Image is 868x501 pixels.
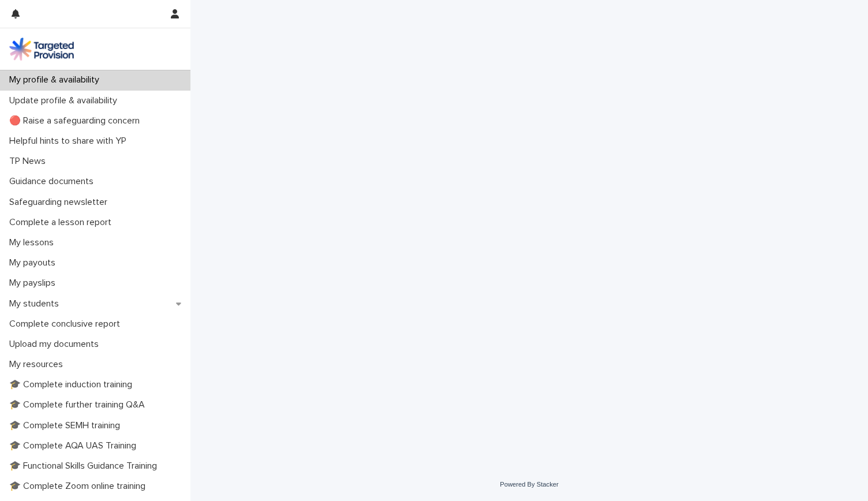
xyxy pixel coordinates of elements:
p: My payslips [5,278,65,289]
p: My payouts [5,257,65,268]
p: Update profile & availability [5,95,126,106]
p: 🎓 Complete further training Q&A [5,399,154,410]
a: Powered By Stacker [500,481,558,488]
p: 🎓 Complete SEMH training [5,420,129,431]
p: My lessons [5,237,63,248]
p: Complete a lesson report [5,217,121,228]
p: My students [5,298,68,309]
p: 🎓 Functional Skills Guidance Training [5,461,166,472]
p: Safeguarding newsletter [5,197,117,208]
p: Helpful hints to share with YP [5,136,136,147]
p: Guidance documents [5,176,103,187]
p: 🎓 Complete AQA UAS Training [5,440,145,451]
p: 🎓 Complete Zoom online training [5,481,155,492]
p: 🔴 Raise a safeguarding concern [5,115,149,126]
img: M5nRWzHhSzIhMunXDL62 [9,38,74,61]
p: Complete conclusive report [5,319,129,330]
p: Upload my documents [5,339,108,350]
p: My profile & availability [5,74,108,85]
p: My resources [5,359,72,370]
p: TP News [5,156,55,167]
p: 🎓 Complete induction training [5,379,141,390]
